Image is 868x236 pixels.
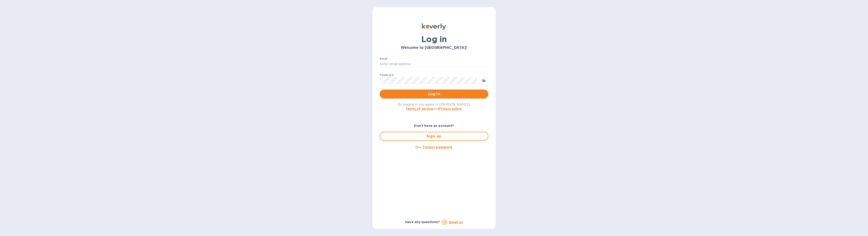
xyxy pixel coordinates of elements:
span: By logging in you agree to [PERSON_NAME]'s and . [398,103,470,111]
a: Privacy policy [439,107,462,111]
span: Sign up [384,134,484,139]
b: Don't have an account? [414,124,454,127]
label: Password [380,74,393,76]
a: Email us [449,220,463,224]
button: Log in [380,90,488,99]
img: Koverly [422,24,446,30]
button: toggle password visibility [479,76,488,85]
label: Email [380,57,388,60]
input: Enter email address [380,61,488,68]
h1: Log in [380,34,488,44]
span: Log in [383,91,485,97]
button: Sign up [380,132,488,141]
u: Forgot password [423,145,452,149]
h3: Welcome to [GEOGRAPHIC_DATA]! [380,46,488,50]
a: Terms of service [406,107,433,111]
b: Have any questions? [405,220,440,224]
